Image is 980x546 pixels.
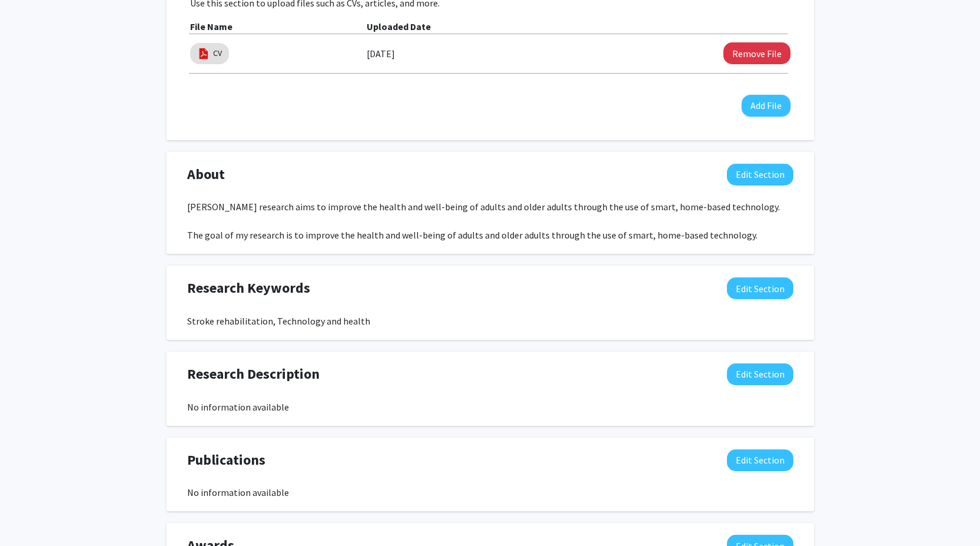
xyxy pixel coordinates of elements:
div: Stroke rehabilitation, Technology and health [187,314,793,328]
button: Add File [742,95,790,117]
span: Publications [187,449,265,471]
iframe: Chat [9,493,50,537]
a: CV [213,47,222,59]
span: Research Keywords [187,277,310,299]
button: Edit Publications [727,449,793,471]
label: [DATE] [367,44,395,64]
button: Edit Research Description [727,363,793,385]
div: No information available [187,485,793,499]
b: Uploaded Date [367,21,431,32]
img: pdf_icon.png [197,47,210,60]
button: Edit Research Keywords [727,277,793,299]
div: No information available [187,400,793,414]
div: [PERSON_NAME] research aims to improve the health and well-being of adults and older adults throu... [187,200,793,242]
span: About [187,164,225,185]
b: File Name [190,21,232,32]
button: Edit About [727,164,793,186]
span: Research Description [187,363,320,385]
button: Remove CV File [723,42,790,64]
